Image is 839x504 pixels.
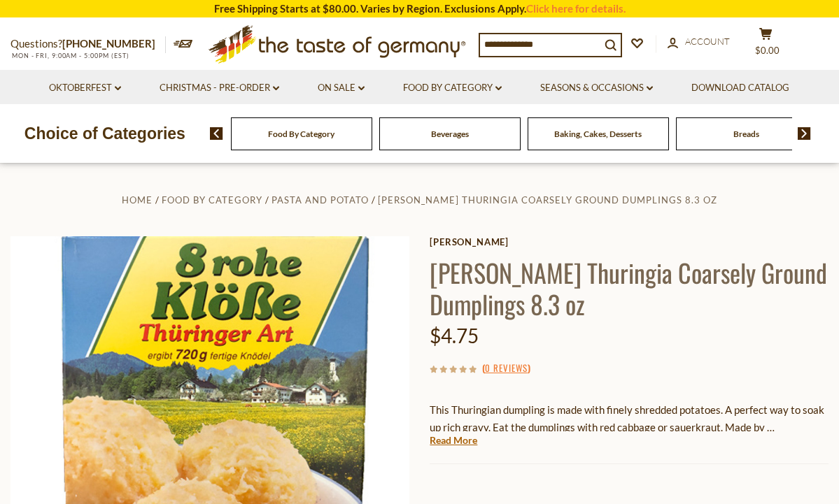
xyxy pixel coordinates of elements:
img: previous arrow [210,127,223,140]
p: This Thuringian dumpling is made with finely shredded potatoes. A perfect way to soak up rich gra... [430,401,829,436]
a: [PERSON_NAME] Thuringia Coarsely Ground Dumplings 8.3 oz [378,194,717,206]
button: $0.00 [745,27,787,62]
a: Account [668,34,730,50]
a: Breads [733,129,759,139]
a: On Sale [318,80,365,96]
a: Pasta and Potato [272,194,369,206]
a: Beverages [431,129,469,139]
a: Food By Category [403,80,502,96]
span: ( ) [482,361,530,375]
a: [PERSON_NAME] [430,236,829,247]
a: Oktoberfest [49,80,121,96]
a: Home [122,194,153,206]
a: Download Catalog [691,80,789,96]
p: Questions? [10,35,166,53]
span: MON - FRI, 9:00AM - 5:00PM (EST) [10,52,129,59]
a: Seasons & Occasions [540,80,653,96]
span: $4.75 [430,324,479,347]
img: next arrow [798,127,811,140]
span: Account [685,36,730,47]
a: Christmas - PRE-ORDER [160,80,279,96]
a: 0 Reviews [485,361,528,376]
a: Food By Category [268,129,334,139]
span: $0.00 [755,45,780,56]
a: [PHONE_NUMBER] [62,37,155,50]
a: Read More [430,433,477,447]
a: Food By Category [162,194,262,206]
a: Click here for details. [526,2,626,15]
h1: [PERSON_NAME] Thuringia Coarsely Ground Dumplings 8.3 oz [430,257,829,319]
a: Baking, Cakes, Desserts [554,129,642,139]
